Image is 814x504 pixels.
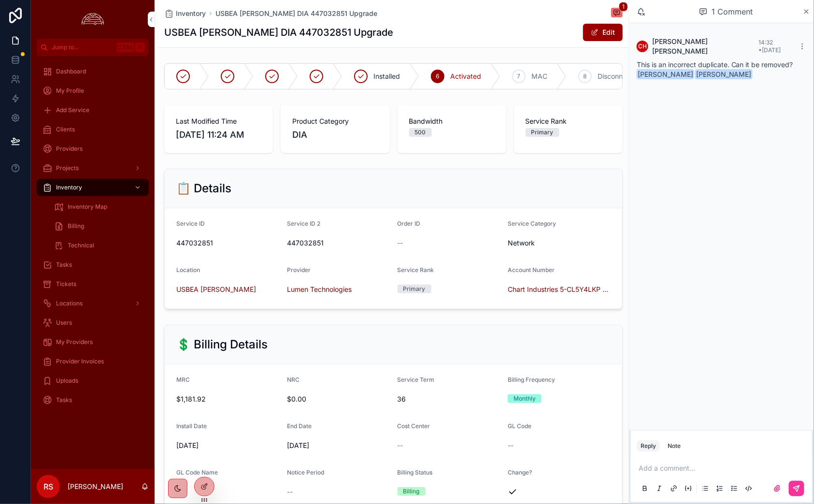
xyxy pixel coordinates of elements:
span: [PERSON_NAME] [695,69,753,79]
span: Product Category [292,116,378,126]
a: Add Service [37,101,149,119]
span: NRC [287,376,300,383]
span: Inventory [176,9,206,18]
span: 1 [619,2,628,12]
span: Change? [508,469,532,476]
a: USBEA [PERSON_NAME] [176,285,256,294]
span: Service Category [508,220,556,227]
span: Users [56,319,72,327]
span: Tasks [56,396,72,404]
span: $1,181.92 [176,394,279,404]
div: Primary [403,285,426,293]
span: Dashboard [56,68,86,75]
div: Note [668,442,681,450]
a: Tasks [37,256,149,274]
span: My Providers [56,338,93,346]
span: Disconnected [598,72,641,81]
span: Inventory [56,184,82,191]
p: [PERSON_NAME] [68,482,123,491]
span: [PERSON_NAME] [637,69,694,79]
span: Add Service [56,106,89,114]
a: Inventory [37,179,149,196]
a: Lumen Technologies [287,285,352,294]
span: Service Rank [398,266,434,274]
button: Reply [637,440,660,452]
div: Monthly [514,394,536,403]
span: Billing Frequency [508,376,555,383]
span: Billing Status [398,469,433,476]
a: Provider Invoices [37,353,149,370]
span: Service Rank [526,116,611,126]
span: K [136,43,144,51]
span: Inventory Map [68,203,107,211]
h2: 📋 Details [176,181,231,196]
a: Chart Industries 5-CL5Y4LKP Lumen Technologies [508,285,611,294]
div: Primary [531,128,554,137]
span: 7 [517,72,521,80]
span: GL Code Name [176,469,218,476]
button: Edit [583,24,623,41]
span: -- [398,238,403,248]
span: Service ID [176,220,205,227]
span: GL Code [508,422,531,430]
span: 447032851 [176,238,279,248]
a: Providers [37,140,149,158]
a: Dashboard [37,63,149,80]
span: 6 [436,72,440,80]
span: [DATE] 11:24 AM [176,128,261,142]
a: Tasks [37,391,149,409]
div: Billing [403,487,420,496]
span: Uploads [56,377,78,385]
button: 1 [611,8,623,19]
span: [DATE] [287,441,390,450]
span: MAC [531,72,547,81]
span: Billing [68,222,84,230]
span: Install Date [176,422,207,430]
span: 447032851 [287,238,390,248]
h1: USBEA [PERSON_NAME] DIA 447032851 Upgrade [164,26,393,39]
span: End Date [287,422,312,430]
a: Uploads [37,372,149,389]
button: Note [664,440,685,452]
span: -- [508,441,514,450]
a: My Profile [37,82,149,100]
a: Inventory Map [48,198,149,216]
span: Installed [373,72,400,81]
span: DIA [292,128,307,142]
span: 14:32 • [DATE] [759,39,781,54]
h2: 💲 Billing Details [176,337,268,352]
a: Projects [37,159,149,177]
a: USBEA [PERSON_NAME] DIA 447032851 Upgrade [215,9,377,18]
span: $0.00 [287,394,390,404]
span: Providers [56,145,83,153]
span: Service ID 2 [287,220,320,227]
span: 36 [398,394,500,404]
span: This is an incorrect duplicate. Can it be removed? [637,60,793,78]
span: Technical [68,242,94,249]
span: Cost Center [398,422,430,430]
a: Billing [48,217,149,235]
span: My Profile [56,87,84,95]
span: 1 Comment [712,6,753,17]
a: Clients [37,121,149,138]
span: Locations [56,300,83,307]
span: -- [287,487,293,497]
div: 500 [415,128,426,137]
span: Network [508,238,535,248]
span: Tasks [56,261,72,269]
span: Clients [56,126,75,133]
span: Activated [450,72,481,81]
span: Provider Invoices [56,358,104,365]
span: 8 [584,72,587,80]
a: Technical [48,237,149,254]
a: Tickets [37,275,149,293]
span: Account Number [508,266,555,274]
span: Order ID [398,220,421,227]
span: Ctrl [117,43,134,52]
a: Inventory [164,9,206,18]
button: Jump to...CtrlK [37,39,149,56]
div: scrollable content [31,56,155,421]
